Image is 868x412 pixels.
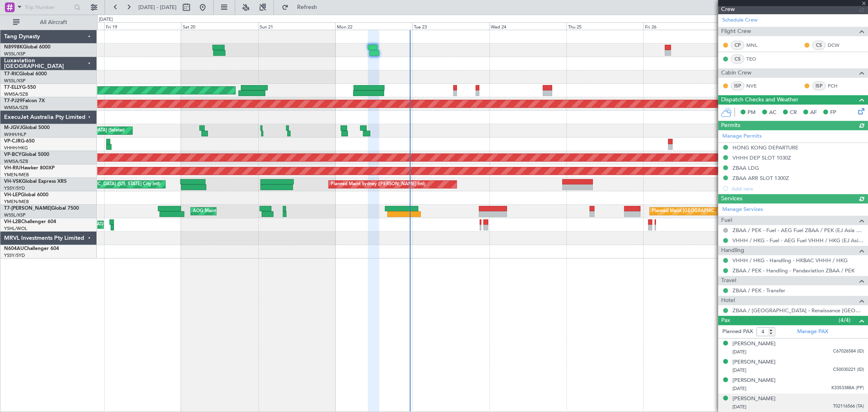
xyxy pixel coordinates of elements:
div: Tue 23 [412,22,489,30]
div: Sat 20 [181,22,258,30]
a: VH-RIUHawker 800XP [4,166,55,171]
a: WSSL/XSP [4,212,26,218]
input: Trip Number [25,1,72,13]
div: [PERSON_NAME] [732,377,776,385]
a: T7-RICGlobal 6000 [4,72,47,77]
span: VP-BCY [4,152,22,157]
a: YSSY/SYD [4,252,25,259]
span: N8998K [4,45,23,50]
a: WMSA/SZB [4,158,28,164]
a: VP-BCYGlobal 5000 [4,152,49,157]
span: Refresh [290,4,324,10]
a: WMSA/SZB [4,105,28,111]
span: K3353388A (PP) [831,385,864,392]
a: N8998KGlobal 6000 [4,45,50,50]
button: Refresh [278,1,327,14]
span: VH-VSK [4,179,22,184]
span: T7-PJ29 [4,99,22,103]
span: AF [810,109,817,117]
span: [DATE] [732,349,746,355]
a: YSSY/SYD [4,185,25,191]
span: T7-RIC [4,72,19,77]
div: Fri 19 [104,22,181,30]
span: All Aircraft [21,20,86,25]
div: Fri 26 [643,22,720,30]
a: M-JGVJGlobal 5000 [4,125,50,130]
div: Planned Maint [GEOGRAPHIC_DATA] (Seletar) [652,205,748,217]
span: VH-RIU [4,166,21,171]
a: YMEN/MEB [4,199,29,205]
span: FP [830,109,836,117]
span: Dispatch Checks and Weather [721,95,798,105]
span: VH-LEP [4,193,21,197]
div: Thu 25 [566,22,643,30]
span: PM [748,109,756,117]
a: VH-LEPGlobal 6000 [4,193,48,197]
span: T7-ELLY [4,85,22,90]
span: [DATE] [732,386,746,392]
button: All Aircraft [9,16,88,29]
a: YSHL/WOL [4,226,27,232]
span: T7-[PERSON_NAME] [4,206,51,211]
a: WSSL/XSP [4,51,26,57]
a: Manage PAX [797,328,828,336]
span: CR [790,109,797,117]
a: YMEN/MEB [4,172,29,178]
span: C67026584 (ID) [833,348,864,355]
a: T7-PJ29Falcon 7X [4,99,45,103]
span: VP-CJR [4,139,21,144]
span: AC [769,109,776,117]
label: Planned PAX [722,328,753,336]
a: VHHH/HKG [4,145,28,151]
a: VH-L2BChallenger 604 [4,219,56,224]
span: [DATE] [732,404,746,410]
span: C50030221 (ID) [833,366,864,373]
a: N604AUChallenger 604 [4,246,59,251]
div: Sun 21 [258,22,335,30]
span: M-JGVJ [4,125,22,130]
a: WIHH/HLP [4,131,26,138]
a: T7-ELLYG-550 [4,85,36,90]
a: WSSL/XSP [4,78,26,84]
span: [DATE] [732,367,746,373]
span: [DATE] - [DATE] [138,4,177,11]
div: Mon 22 [335,22,412,30]
a: VP-CJRG-650 [4,139,35,144]
span: T02116566 (TA) [833,403,864,410]
a: T7-[PERSON_NAME]Global 7500 [4,206,79,211]
a: VH-VSKGlobal Express XRS [4,179,67,184]
span: N604AU [4,246,24,251]
span: VH-L2B [4,219,21,224]
div: [DATE] [99,16,113,23]
span: (4/4) [839,316,851,324]
span: Pax [721,316,730,325]
div: [PERSON_NAME] [732,340,776,348]
div: AOG Maint [GEOGRAPHIC_DATA] (Seletar) [193,205,282,217]
div: Wed 24 [490,22,566,30]
div: [PERSON_NAME] [732,358,776,366]
div: Planned Maint Sydney ([PERSON_NAME] Intl) [331,178,425,191]
a: WMSA/SZB [4,91,28,97]
div: [PERSON_NAME] [732,395,776,403]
